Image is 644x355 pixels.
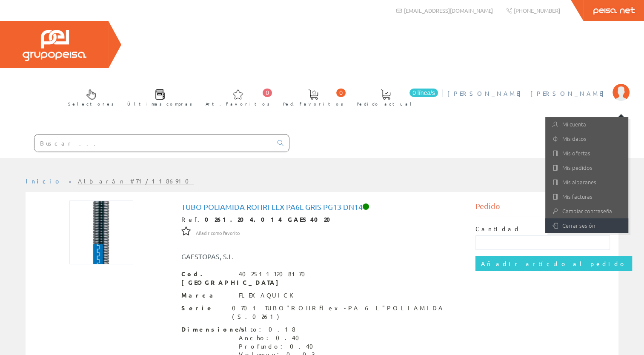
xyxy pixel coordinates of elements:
[196,229,240,236] a: Añadir como favorito
[514,7,560,14] span: [PHONE_NUMBER]
[336,89,346,97] span: 0
[239,325,318,334] div: Alto: 0.18
[404,7,493,14] span: [EMAIL_ADDRESS][DOMAIN_NAME]
[545,218,628,233] a: Cerrar sesión
[545,204,628,218] a: Cambiar contraseña
[263,89,272,97] span: 0
[447,82,630,90] a: [PERSON_NAME] [PERSON_NAME]
[545,146,628,160] a: Mis ofertas
[409,89,438,97] span: 0 línea/s
[239,342,318,351] div: Profundo: 0.40
[475,200,610,216] div: Pedido
[26,177,62,185] a: Inicio
[78,177,194,185] a: Albarán #71/1186910
[545,117,628,132] a: Mi cuenta
[447,89,608,97] span: [PERSON_NAME] [PERSON_NAME]
[181,203,463,211] h1: Tubo Poliamida Rohrflex Pa6l Gris Pg13 dn14
[119,82,197,112] a: Últimas compras
[475,225,521,233] label: Cantidad
[181,291,232,300] span: Marca
[127,100,192,108] span: Últimas compras
[239,334,318,342] div: Ancho: 0.40
[283,100,343,108] span: Ped. favoritos
[60,82,118,112] a: Selectores
[181,304,226,312] span: Serie
[239,291,300,300] div: FLEXAQUICK
[181,325,232,334] span: Dimensiones
[475,256,632,271] input: Añadir artículo al pedido
[545,189,628,204] a: Mis facturas
[239,270,310,278] div: 4025113208170
[545,160,628,175] a: Mis pedidos
[34,135,272,152] input: Buscar ...
[232,304,463,321] div: 0701 TUBO"ROHRflex-PA 6 L"POLIAMIDA (S.0261)
[545,175,628,189] a: Mis albaranes
[68,100,114,108] span: Selectores
[175,252,346,261] div: GAESTOPAS, S.L.
[23,30,86,61] img: Grupo Peisa
[69,200,133,264] img: Foto artículo Tubo Poliamida Rohrflex Pa6l Gris Pg13 dn14 (150x150)
[357,100,415,108] span: Pedido actual
[206,100,270,108] span: Art. favoritos
[196,230,240,237] span: Añadir como favorito
[545,132,628,146] a: Mis datos
[181,270,232,287] span: Cod. [GEOGRAPHIC_DATA]
[205,215,336,223] strong: 0261.204.014 GAES4020
[181,215,463,224] div: Ref.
